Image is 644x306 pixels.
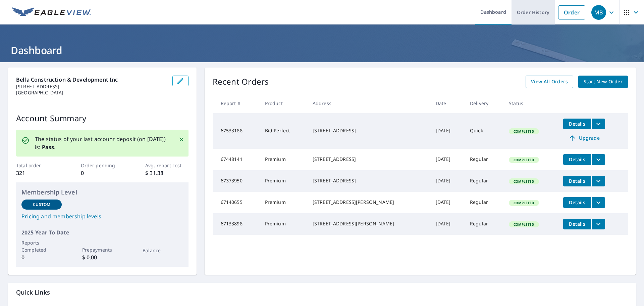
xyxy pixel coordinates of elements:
th: Date [430,93,465,113]
td: Premium [260,213,307,235]
td: Premium [260,192,307,213]
span: Details [567,156,587,163]
td: [DATE] [430,149,465,170]
button: filesDropdownBtn-67448141 [591,154,605,165]
p: Avg. report cost [145,162,188,169]
button: detailsBtn-67140655 [563,197,591,208]
p: The status of your last account deposit (on [DATE]) is: . [35,135,170,151]
th: Product [260,93,307,113]
div: [STREET_ADDRESS] [313,127,425,134]
td: 67140655 [213,192,260,213]
th: Report # [213,93,260,113]
p: $ 0.00 [82,253,122,261]
a: View All Orders [526,76,573,88]
span: Details [567,178,587,184]
p: Balance [143,247,183,254]
p: [STREET_ADDRESS] [16,84,167,90]
span: Completed [509,129,538,134]
a: Order [558,5,585,19]
th: Delivery [465,93,503,113]
div: [STREET_ADDRESS] [313,156,425,163]
p: 0 [21,253,62,261]
span: Completed [509,222,538,227]
a: Start New Order [578,76,628,88]
p: Total order [16,162,59,169]
p: Bella Construction & Development Inc [16,76,167,84]
button: filesDropdownBtn-67140655 [591,197,605,208]
a: Upgrade [563,133,605,143]
div: MB [591,5,606,20]
p: [GEOGRAPHIC_DATA] [16,90,167,96]
span: Upgrade [567,134,601,142]
span: Completed [509,201,538,205]
button: detailsBtn-67373950 [563,176,591,186]
th: Status [503,93,558,113]
td: [DATE] [430,113,465,149]
button: Close [177,135,186,144]
td: 67373950 [213,170,260,192]
p: $ 31.38 [145,169,188,177]
td: 67533188 [213,113,260,149]
td: [DATE] [430,213,465,235]
button: filesDropdownBtn-67533188 [591,119,605,129]
p: 321 [16,169,59,177]
span: Details [567,221,587,227]
td: [DATE] [430,170,465,192]
b: Pass [42,143,54,151]
button: detailsBtn-67133898 [563,219,591,229]
button: detailsBtn-67448141 [563,154,591,165]
td: Bid Perfect [260,113,307,149]
td: Quick [465,113,503,149]
p: Recent Orders [213,76,269,88]
span: Details [567,199,587,206]
p: 0 [81,169,124,177]
span: View All Orders [531,78,568,86]
td: 67448141 [213,149,260,170]
span: Completed [509,158,538,162]
td: Regular [465,170,503,192]
td: Regular [465,213,503,235]
td: 67133898 [213,213,260,235]
div: [STREET_ADDRESS] [313,177,425,184]
p: Prepayments [82,246,122,253]
p: Reports Completed [21,239,62,253]
div: [STREET_ADDRESS][PERSON_NAME] [313,220,425,227]
img: EV Logo [12,7,91,17]
div: [STREET_ADDRESS][PERSON_NAME] [313,199,425,206]
td: [DATE] [430,192,465,213]
span: Start New Order [584,78,623,86]
td: Premium [260,170,307,192]
p: Custom [33,202,50,208]
button: filesDropdownBtn-67133898 [591,219,605,229]
span: Details [567,121,587,127]
p: 2025 Year To Date [21,228,183,236]
h1: Dashboard [8,43,636,57]
p: Membership Level [21,188,183,197]
span: Completed [509,179,538,184]
p: Quick Links [16,288,628,297]
td: Regular [465,149,503,170]
a: Pricing and membership levels [21,212,183,220]
button: detailsBtn-67533188 [563,119,591,129]
td: Regular [465,192,503,213]
p: Account Summary [16,112,189,124]
th: Address [307,93,430,113]
button: filesDropdownBtn-67373950 [591,176,605,186]
p: Order pending [81,162,124,169]
td: Premium [260,149,307,170]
